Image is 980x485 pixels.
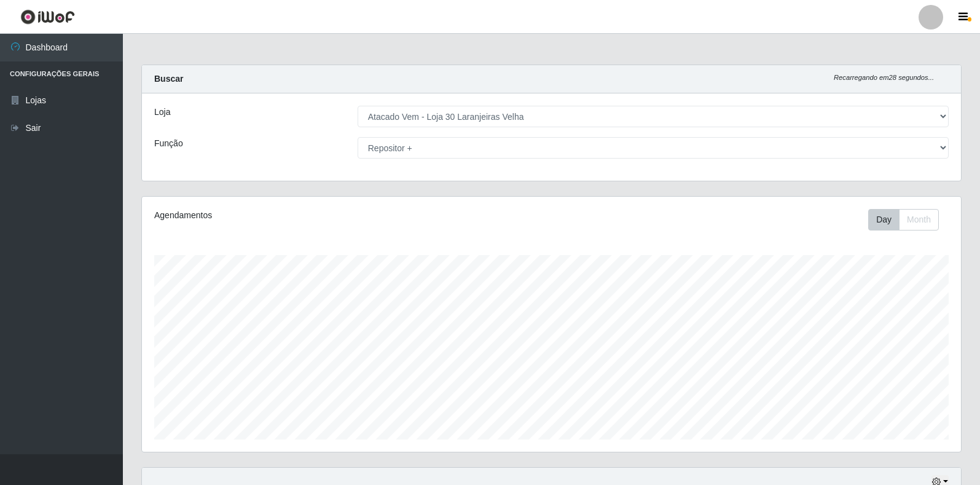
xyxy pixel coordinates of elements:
div: Agendamentos [154,209,474,222]
button: Month [899,209,939,231]
label: Função [154,137,183,150]
button: Day [868,209,900,231]
img: CoreUI Logo [20,9,75,25]
div: Toolbar with button groups [868,209,949,231]
div: First group [868,209,939,231]
i: Recarregando em 28 segundos... [834,74,934,81]
strong: Buscar [154,74,183,84]
label: Loja [154,106,170,119]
